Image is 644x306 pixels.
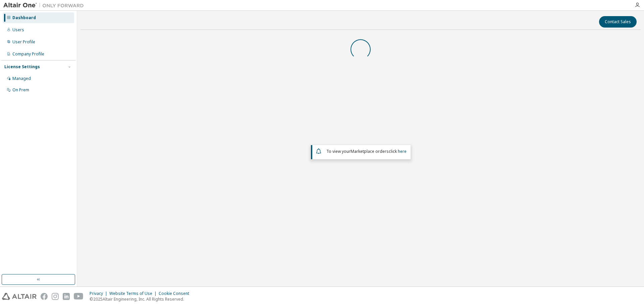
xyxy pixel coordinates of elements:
[12,87,29,93] div: On Prem
[12,27,24,33] div: Users
[12,51,44,57] div: Company Profile
[41,293,48,300] img: facebook.svg
[159,291,193,296] div: Cookie Consent
[12,15,36,20] div: Dashboard
[12,39,35,45] div: User Profile
[4,64,40,70] div: License Settings
[351,148,389,154] em: Marketplace orders
[398,148,407,154] a: here
[326,148,407,154] span: To view your click
[74,293,84,300] img: youtube.svg
[109,291,159,296] div: Website Terms of Use
[90,291,109,296] div: Privacy
[599,16,637,28] button: Contact Sales
[3,2,87,9] img: Altair One
[2,293,37,300] img: altair_logo.svg
[12,76,31,81] div: Managed
[63,293,70,300] img: linkedin.svg
[52,293,59,300] img: instagram.svg
[90,296,193,302] p: © 2025 Altair Engineering, Inc. All Rights Reserved.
